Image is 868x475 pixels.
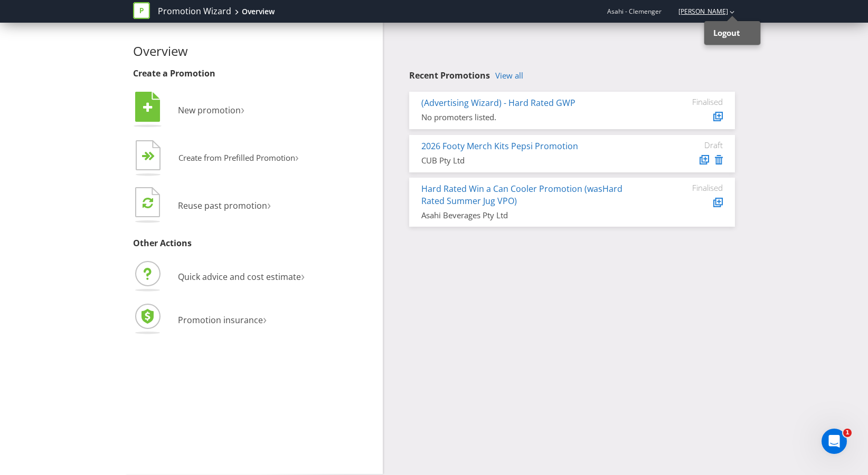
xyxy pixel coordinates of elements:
[133,69,375,79] h3: Create a Promotion
[178,152,295,163] span: Create from Prefilled Promotion
[421,97,575,109] a: (Advertising Wizard) - Hard Rated GWP
[178,314,263,326] span: Promotion insurance
[133,138,299,180] button: Create from Prefilled Promotion›
[143,102,153,113] tspan: 
[241,100,244,118] span: ›
[133,44,375,58] h2: Overview
[421,112,644,123] div: No promoters listed.
[133,314,267,326] a: Promotion insurance›
[495,71,523,80] a: View all
[263,310,267,327] span: ›
[659,140,723,150] div: Draft
[822,429,847,454] iframe: Intercom live chat
[242,6,275,17] div: Overview
[295,149,299,165] span: ›
[133,271,305,283] a: Quick advice and cost estimate›
[301,267,305,284] span: ›
[421,183,622,207] a: Hard Rated Win a Can Cooler Promotion (wasHard Rated Summer Jug VPO)
[713,27,740,38] strong: Logout
[668,7,728,16] a: [PERSON_NAME]
[178,104,241,116] span: New promotion
[421,140,578,152] a: 2026 Footy Merch Kits Pepsi Promotion
[607,7,662,16] span: Asahi - Clemenger
[178,200,267,211] span: Reuse past promotion
[421,155,644,166] div: CUB Pty Ltd
[158,5,231,17] a: Promotion Wizard
[148,151,155,161] tspan: 
[143,197,153,209] tspan: 
[421,210,644,221] div: Asahi Beverages Pty Ltd
[178,271,301,283] span: Quick advice and cost estimate
[267,196,271,213] span: ›
[409,70,490,81] span: Recent Promotions
[659,97,723,106] div: Finalised
[843,429,852,437] span: 1
[133,239,375,248] h3: Other Actions
[659,183,723,192] div: Finalised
